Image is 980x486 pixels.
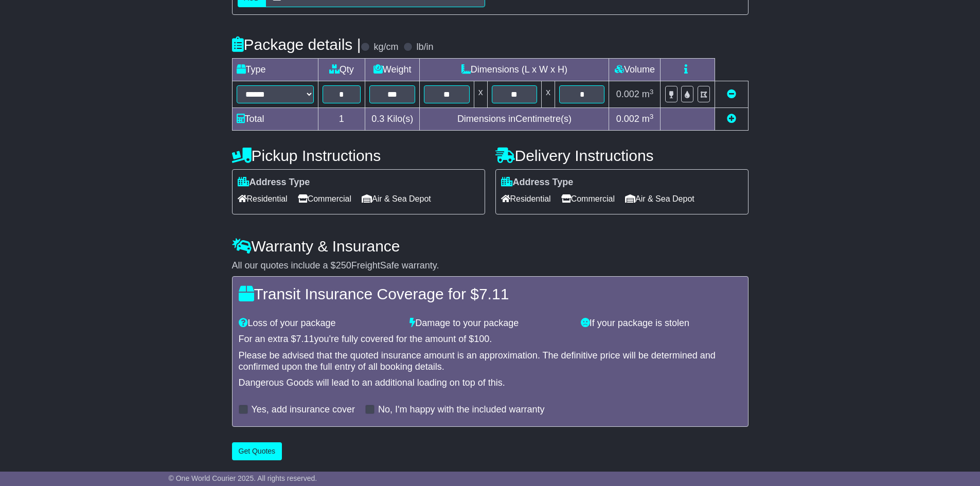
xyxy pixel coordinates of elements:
[232,442,282,460] button: Get Quotes
[616,114,639,124] span: 0.002
[371,114,384,124] span: 0.3
[404,318,576,329] div: Damage to your package
[609,59,661,81] td: Volume
[420,108,609,131] td: Dimensions in Centimetre(s)
[642,114,654,124] span: m
[239,334,742,345] div: For an extra $ you're fully covered for the amount of $ .
[561,191,615,207] span: Commercial
[296,334,314,344] span: 7.11
[576,318,747,329] div: If your package is stolen
[232,36,361,53] h4: Package details |
[642,89,654,99] span: m
[238,177,310,188] label: Address Type
[501,177,574,188] label: Address Type
[727,89,736,99] a: Remove this item
[542,81,555,108] td: x
[232,147,485,164] h4: Pickup Instructions
[479,285,509,302] span: 7.11
[232,108,318,131] td: Total
[169,474,317,482] span: © One World Courier 2025. All rights reserved.
[252,404,355,416] label: Yes, add insurance cover
[232,238,749,255] h4: Warranty & Insurance
[232,260,749,272] div: All our quotes include a $ FreightSafe warranty.
[232,59,318,81] td: Type
[501,191,551,207] span: Residential
[239,285,742,302] h4: Transit Insurance Coverage for $
[474,334,489,344] span: 100
[616,89,639,99] span: 0.002
[378,404,545,416] label: No, I'm happy with the included warranty
[650,113,654,120] sup: 3
[234,318,405,329] div: Loss of your package
[318,59,365,81] td: Qty
[650,88,654,96] sup: 3
[336,260,351,271] span: 250
[318,108,365,131] td: 1
[474,81,487,108] td: x
[727,114,736,124] a: Add new item
[420,59,609,81] td: Dimensions (L x W x H)
[298,191,351,207] span: Commercial
[365,108,420,131] td: Kilo(s)
[239,377,742,389] div: Dangerous Goods will lead to an additional loading on top of this.
[625,191,694,207] span: Air & Sea Depot
[373,42,398,53] label: kg/cm
[416,42,433,53] label: lb/in
[365,59,420,81] td: Weight
[495,147,749,164] h4: Delivery Instructions
[239,350,742,372] div: Please be advised that the quoted insurance amount is an approximation. The definitive price will...
[238,191,288,207] span: Residential
[362,191,431,207] span: Air & Sea Depot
